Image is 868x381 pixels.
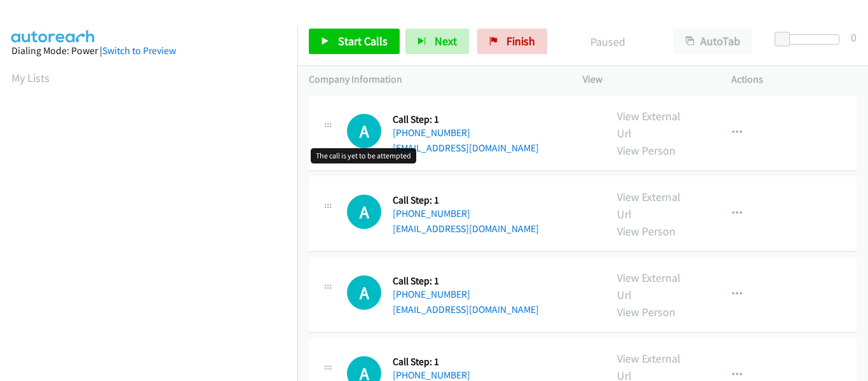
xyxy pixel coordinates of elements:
[393,113,539,126] h5: Call Step: 1
[347,275,381,310] div: The call is yet to be attempted
[393,275,539,287] h5: Call Step: 1
[617,270,681,302] a: View External Url
[851,29,857,46] div: 0
[617,109,681,141] a: View External Url
[347,114,381,148] h1: A
[731,72,857,87] p: Actions
[617,224,675,239] a: View Person
[11,43,286,59] div: Dialing Mode: Power |
[617,305,675,319] a: View Person
[347,195,381,229] div: The call is yet to be attempted
[477,29,547,54] a: Finish
[674,29,752,54] button: AutoTab
[435,34,457,48] span: Next
[393,127,470,139] a: [PHONE_NUMBER]
[309,72,560,87] p: Company Information
[393,356,539,368] h5: Call Step: 1
[311,148,416,163] div: The call is yet to be attempted
[393,369,470,381] a: [PHONE_NUMBER]
[11,71,50,85] a: My Lists
[347,195,381,229] h1: A
[506,34,535,48] span: Finish
[338,34,388,48] span: Start Calls
[393,207,470,219] a: [PHONE_NUMBER]
[564,33,651,50] p: Paused
[617,190,681,221] a: View External Url
[393,288,470,300] a: [PHONE_NUMBER]
[309,29,400,54] a: Start Calls
[102,45,176,57] a: Switch to Preview
[347,275,381,310] h1: A
[393,142,539,154] a: [EMAIL_ADDRESS][DOMAIN_NAME]
[617,143,675,158] a: View Person
[583,72,709,87] p: View
[393,223,539,235] a: [EMAIL_ADDRESS][DOMAIN_NAME]
[393,303,539,315] a: [EMAIL_ADDRESS][DOMAIN_NAME]
[405,29,469,54] button: Next
[393,194,539,207] h5: Call Step: 1
[781,34,839,45] div: Delay between calls (in seconds)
